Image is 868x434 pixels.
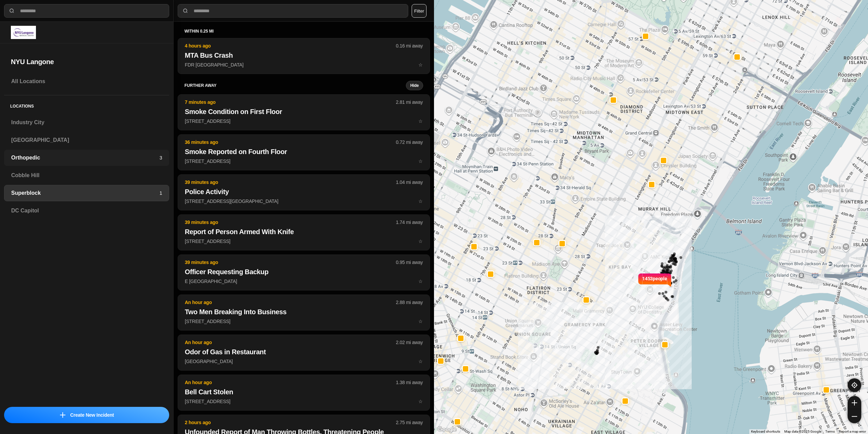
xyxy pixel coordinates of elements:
h2: Bell Cart Stolen [185,387,423,397]
a: Superblock1 [4,185,169,201]
span: star [418,199,423,204]
button: 39 minutes ago0.95 mi awayOfficer Requesting BackupE [GEOGRAPHIC_DATA]star [178,254,430,290]
p: 7 minutes ago [185,99,396,106]
p: An hour ago [185,339,396,346]
button: 39 minutes ago1.04 mi awayPolice Activity[STREET_ADDRESS][GEOGRAPHIC_DATA]star [178,174,430,210]
p: 2.75 mi away [396,419,423,426]
p: E [GEOGRAPHIC_DATA] [185,278,423,285]
p: [STREET_ADDRESS] [185,318,423,325]
button: Filter [412,4,427,18]
button: An hour ago2.88 mi awayTwo Men Breaking Into Business[STREET_ADDRESS]star [178,295,430,331]
span: star [418,239,423,244]
img: Google [436,425,458,434]
a: Orthopedic3 [4,150,169,166]
h2: Police Activity [185,187,423,196]
p: 39 minutes ago [185,219,396,226]
p: 1.38 mi away [396,379,423,386]
button: 7 minutes ago2.81 mi awaySmoke Condition on First Floor[STREET_ADDRESS]star [178,94,430,130]
h2: Smoke Condition on First Floor [185,107,423,116]
button: iconCreate New Incident [4,407,169,423]
button: Keyboard shortcuts [751,429,780,434]
img: search [8,7,15,14]
h2: Report of Person Armed With Knife [185,227,423,237]
p: FDR [GEOGRAPHIC_DATA] [185,61,423,68]
a: An hour ago2.02 mi awayOdor of Gas in Restaurant[GEOGRAPHIC_DATA]star [178,358,430,364]
h3: Superblock [11,189,159,197]
p: 3 [159,154,162,161]
h5: further away [184,83,406,88]
p: 39 minutes ago [185,179,396,186]
h3: Cobble Hill [11,171,162,180]
p: [STREET_ADDRESS] [185,398,423,405]
p: An hour ago [185,299,396,306]
span: star [418,359,423,364]
a: 4 hours ago0.16 mi awayMTA Bus CrashFDR [GEOGRAPHIC_DATA]star [178,62,430,68]
button: zoom-out [848,410,861,423]
button: 39 minutes ago1.74 mi awayReport of Person Armed With Knife[STREET_ADDRESS]star [178,214,430,250]
p: [STREET_ADDRESS] [185,238,423,245]
p: 1 [159,190,162,196]
h2: Smoke Reported on Fourth Floor [185,147,423,156]
button: 36 minutes ago0.72 mi awaySmoke Reported on Fourth Floor[STREET_ADDRESS]star [178,134,430,170]
h3: DC Capitol [11,207,162,215]
p: 0.95 mi away [396,259,423,266]
small: Hide [410,83,419,88]
img: search [182,7,189,14]
a: Open this area in Google Maps (opens a new window) [436,425,458,434]
h5: Locations [4,95,169,114]
img: zoom-out [852,414,857,419]
a: 39 minutes ago1.04 mi awayPolice Activity[STREET_ADDRESS][GEOGRAPHIC_DATA]star [178,198,430,204]
img: notch [667,272,672,287]
img: logo [11,26,36,39]
p: [STREET_ADDRESS] [185,158,423,165]
a: 36 minutes ago0.72 mi awaySmoke Reported on Fourth Floor[STREET_ADDRESS]star [178,158,430,164]
a: 39 minutes ago1.74 mi awayReport of Person Armed With Knife[STREET_ADDRESS]star [178,238,430,244]
a: 7 minutes ago2.81 mi awaySmoke Condition on First Floor[STREET_ADDRESS]star [178,118,430,124]
p: 0.72 mi away [396,139,423,146]
a: Report a map error [839,430,866,433]
p: 2.02 mi away [396,339,423,346]
h2: MTA Bus Crash [185,51,423,60]
h2: Two Men Breaking Into Business [185,307,423,317]
h5: within 0.25 mi [184,29,423,34]
p: 39 minutes ago [185,259,396,266]
button: zoom-in [848,396,861,410]
p: [STREET_ADDRESS] [185,118,423,125]
a: An hour ago2.88 mi awayTwo Men Breaking Into Business[STREET_ADDRESS]star [178,318,430,324]
h3: [GEOGRAPHIC_DATA] [11,136,162,144]
button: recenter [848,378,861,392]
img: recenter [851,382,857,388]
h2: Officer Requesting Backup [185,267,423,277]
span: star [418,399,423,404]
p: Create New Incident [70,412,114,418]
p: 1.74 mi away [396,219,423,226]
p: 2.88 mi away [396,299,423,306]
img: icon [60,412,65,418]
h3: Industry City [11,118,162,127]
span: Map data ©2025 Google [784,430,821,433]
h3: Orthopedic [11,154,159,162]
span: star [418,319,423,324]
p: [STREET_ADDRESS][GEOGRAPHIC_DATA] [185,198,423,205]
a: All Locations [4,73,169,90]
a: Terms (opens in new tab) [825,430,835,433]
p: 2 hours ago [185,419,396,426]
button: 4 hours ago0.16 mi awayMTA Bus CrashFDR [GEOGRAPHIC_DATA]star [178,38,430,74]
h2: Odor of Gas in Restaurant [185,347,423,357]
p: 36 minutes ago [185,139,396,146]
a: DC Capitol [4,203,169,219]
img: zoom-in [852,400,857,405]
p: 1.04 mi away [396,179,423,186]
p: 0.16 mi away [396,42,423,49]
button: An hour ago2.02 mi awayOdor of Gas in Restaurant[GEOGRAPHIC_DATA]star [178,335,430,371]
a: Cobble Hill [4,167,169,184]
p: An hour ago [185,379,396,386]
h3: All Locations [11,77,162,86]
a: An hour ago1.38 mi awayBell Cart Stolen[STREET_ADDRESS]star [178,398,430,404]
p: [GEOGRAPHIC_DATA] [185,358,423,365]
a: 39 minutes ago0.95 mi awayOfficer Requesting BackupE [GEOGRAPHIC_DATA]star [178,278,430,284]
p: 4 hours ago [185,42,396,49]
h2: NYU Langone [11,57,162,67]
p: 2.81 mi away [396,99,423,106]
